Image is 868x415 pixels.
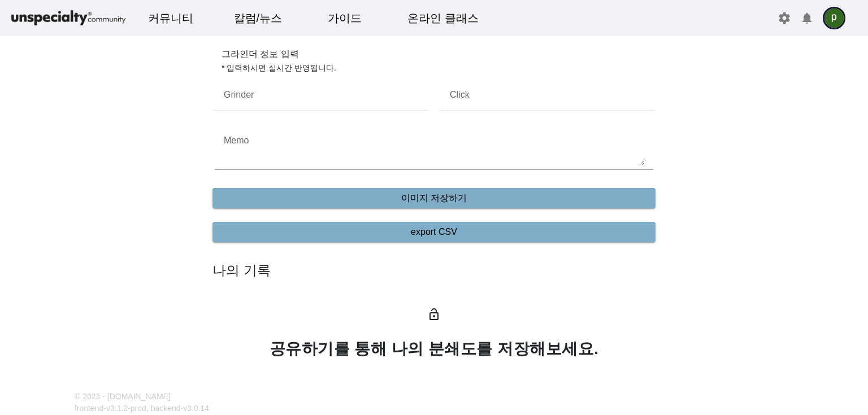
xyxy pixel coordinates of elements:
[9,8,128,28] img: logo
[222,47,660,61] p: 그라인더 정보 입력
[175,338,188,347] span: 설정
[212,188,656,208] button: 이미지 저장하기
[401,191,467,205] span: 이미지 저장하기
[68,391,427,414] p: © 2023 - [DOMAIN_NAME] frontend-v3.1.2-prod, backend-v3.0.14
[778,11,791,25] mat-icon: settings
[450,90,470,99] mat-label: Click
[212,260,656,281] h2: 나의 기록
[36,338,42,347] span: 홈
[224,136,249,145] mat-label: Memo
[411,225,457,239] span: export CSV
[224,90,254,99] mat-label: Grinder
[319,3,371,33] a: 가이드
[823,7,845,29] img: profile image
[224,93,418,107] input: Grinder
[139,3,202,33] a: 커뮤니티
[103,339,117,348] span: 대화
[3,321,75,350] a: 홈
[222,63,336,72] span: * 입력하시면 실시간 반영됩니다.
[225,3,292,33] a: 칼럼/뉴스
[212,339,656,359] h1: 공유하기를 통해 나의 분쇄도를 저장해보세요.
[146,321,217,350] a: 설정
[427,308,441,321] mat-icon: lock_open
[75,321,146,350] a: 대화
[800,11,814,25] mat-icon: notifications
[212,222,656,242] button: export CSV
[398,3,488,33] a: 온라인 클래스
